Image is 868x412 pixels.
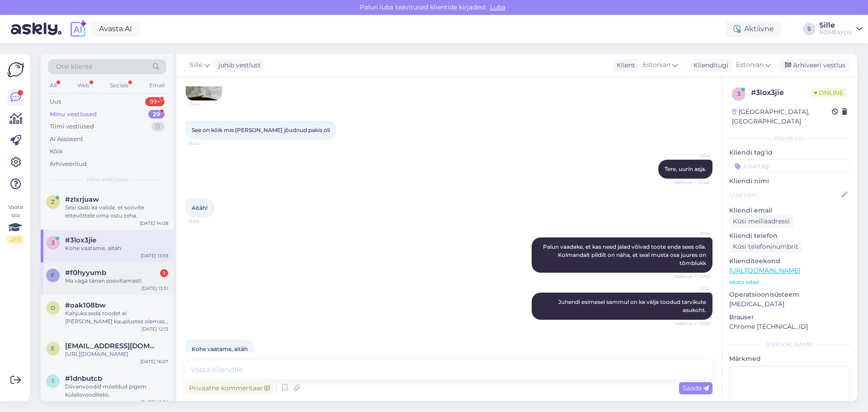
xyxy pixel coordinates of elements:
p: Chrome [TECHNICAL_ID] [729,322,850,331]
div: AI Assistent [50,135,83,144]
div: Kliendi info [729,134,850,142]
p: Kliendi nimi [729,176,850,186]
span: Sille [676,152,710,159]
span: Tere, uurin asja. [665,166,706,172]
div: Küsi meiliaadressi [729,215,793,227]
div: [DATE] 13:31 [142,285,168,292]
div: 0 [151,122,165,131]
div: Web [75,80,91,91]
div: Aktiivne [726,21,781,37]
p: [MEDICAL_DATA] [729,299,850,309]
span: Saada [683,384,709,392]
div: Arhiveeri vestlus [779,59,849,71]
span: Online [811,88,847,98]
div: Uus [50,97,61,106]
div: Kahjuks seda toodet ei [PERSON_NAME] kauplustes olemas. Ja laupäevaks [PERSON_NAME] toimetada ka ... [65,309,168,326]
div: Privaatne kommentaar [185,382,274,394]
div: All [48,80,58,91]
div: [DATE] 16:07 [140,358,168,365]
div: Minu vestlused [50,110,97,119]
div: 2 / 3 [7,236,24,244]
p: Brauser [729,313,850,322]
a: [URL][DOMAIN_NAME] [729,266,800,275]
span: o [51,304,55,311]
div: 1 [160,269,168,277]
div: Klienditugi [690,61,728,70]
div: [URL][DOMAIN_NAME] [65,350,168,358]
p: Märkmed [729,354,850,364]
div: Tiimi vestlused [50,122,94,131]
span: #1dnbutcb [65,374,102,383]
div: [PERSON_NAME] [729,341,850,349]
span: e [51,345,55,352]
span: elly961@msn.com [65,342,159,350]
span: Sille [676,230,710,237]
span: 3 [52,239,55,246]
div: Vaata siia [7,203,24,244]
div: [GEOGRAPHIC_DATA], [GEOGRAPHIC_DATA] [732,107,832,126]
p: Kliendi tag'id [729,148,850,157]
div: Socials [108,80,130,91]
span: Luba [487,3,508,11]
span: Nähtud ✓ 13:58 [675,273,710,280]
span: Minu vestlused [87,175,127,184]
span: Estonian [643,60,670,70]
img: explore-ai [69,19,88,38]
div: Klient [613,61,635,70]
div: Diivanvoodid mõeldud pigem külalisvooditeks. [65,383,168,399]
span: #f0hyyumb [65,269,106,277]
div: Seal saab ka valida, et soovite ettevõttele oma ostu teha. [65,204,168,220]
div: Arhiveeritud [50,160,87,169]
input: Lisa nimi [730,190,840,200]
input: Lisa tag [729,159,850,173]
span: Nähtud ✓ 13:59 [675,320,710,327]
span: See on kõik mis [PERSON_NAME] jõudnud pakis oli [192,127,330,133]
div: juhib vestlust [215,61,261,70]
div: Ma väga tänan soovitamast! [65,277,168,285]
span: #3lox3jie [65,236,96,244]
span: #zlxrjuaw [65,195,99,204]
span: 13:50 [188,218,222,225]
div: Sille [819,22,853,29]
div: # 3lox3jie [751,87,811,98]
a: Avasta AI [91,21,140,37]
span: #oak108bw [65,301,106,309]
div: [DATE] 14:08 [140,220,168,227]
p: Vaata edasi ... [729,278,850,286]
p: Klienditeekond [729,256,850,266]
div: Küsi telefoninumbrit [729,241,802,253]
div: Email [147,80,166,91]
span: Nähtud ✓ 13:48 [675,179,710,186]
span: z [51,199,55,205]
span: Sille [189,60,203,70]
div: [DATE] 13:59 [141,252,168,259]
span: Kohe vaatame, aitäh [192,346,248,352]
span: 1 [52,378,54,384]
a: SilleHOME4YOU [819,22,863,36]
div: 29 [148,110,165,119]
p: Kliendi telefon [729,231,850,241]
span: 13:44 [188,140,222,147]
div: Kohe vaatame, aitäh [65,244,168,252]
span: f [51,272,55,279]
div: [DATE] 12:13 [142,326,168,332]
span: 3 [737,90,741,97]
div: HOME4YOU [819,29,853,36]
span: Sille [676,285,710,292]
span: 13:44 [189,101,222,108]
span: Juhendi esimesel sammul on ka välja toodud tarvikute asukoht. [558,298,708,313]
span: Aitäh! [192,204,208,211]
p: Kliendi email [729,206,850,215]
img: Askly Logo [7,61,24,78]
span: Otsi kliente [56,62,92,71]
div: S [803,23,816,35]
p: Operatsioonisüsteem [729,290,850,299]
div: [DATE] 15:58 [141,399,168,406]
span: Estonian [736,60,764,70]
div: 99+ [145,97,165,106]
div: Kõik [50,147,63,156]
span: Palun vaadake, et kas need jalad võivad toote enda sees olla. Kolmandalt pildilt on näha, et seal... [543,243,708,266]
